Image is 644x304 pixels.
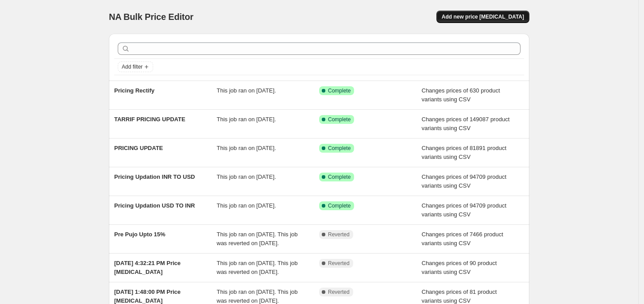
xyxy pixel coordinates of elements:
[114,289,181,304] span: [DATE] 1:48:00 PM Price [MEDICAL_DATA]
[114,231,166,238] span: Pre Pujo Upto 15%
[217,231,298,246] span: This job ran on [DATE]. This job was reverted on [DATE].
[114,145,163,151] span: PRICING UPDATE
[114,260,181,275] span: [DATE] 4:32:21 PM Price [MEDICAL_DATA]
[217,145,276,151] span: This job ran on [DATE].
[328,231,350,238] span: Reverted
[217,289,298,304] span: This job ran on [DATE]. This job was reverted on [DATE].
[217,260,298,275] span: This job ran on [DATE]. This job was reverted on [DATE].
[422,87,500,103] span: Changes prices of 630 product variants using CSV
[122,63,143,70] span: Add filter
[217,173,276,180] span: This job ran on [DATE].
[422,173,507,189] span: Changes prices of 94709 product variants using CSV
[328,87,351,94] span: Complete
[436,11,529,23] button: Add new price [MEDICAL_DATA]
[442,13,524,20] span: Add new price [MEDICAL_DATA]
[328,116,351,123] span: Complete
[422,116,510,131] span: Changes prices of 149087 product variants using CSV
[114,173,195,180] span: Pricing Updation INR TO USD
[217,87,276,94] span: This job ran on [DATE].
[422,202,507,218] span: Changes prices of 94709 product variants using CSV
[328,289,350,296] span: Reverted
[328,145,351,152] span: Complete
[118,62,153,72] button: Add filter
[422,231,503,246] span: Changes prices of 7466 product variants using CSV
[328,202,351,209] span: Complete
[328,173,351,181] span: Complete
[217,116,276,123] span: This job ran on [DATE].
[422,289,497,304] span: Changes prices of 81 product variants using CSV
[114,202,195,209] span: Pricing Updation USD TO INR
[217,202,276,209] span: This job ran on [DATE].
[422,260,497,275] span: Changes prices of 90 product variants using CSV
[328,260,350,267] span: Reverted
[422,145,507,160] span: Changes prices of 81891 product variants using CSV
[114,116,185,123] span: TARRIF PRICING UPDATE
[114,87,154,94] span: Pricing Rectify
[109,12,193,22] span: NA Bulk Price Editor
